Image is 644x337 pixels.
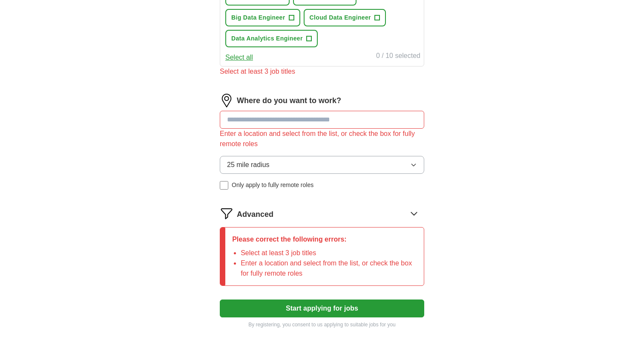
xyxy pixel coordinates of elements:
div: 0 / 10 selected [376,51,420,63]
button: Cloud Data Engineer [304,9,386,26]
span: Only apply to fully remote roles [232,181,313,190]
img: location.png [220,94,233,107]
span: 25 mile radius [227,160,270,170]
li: Enter a location and select from the list, or check the box for fully remote roles [241,258,417,279]
label: Where do you want to work? [237,95,341,107]
span: Data Analytics Engineer [231,34,303,43]
span: Cloud Data Engineer [310,13,371,22]
div: Select at least 3 job titles [220,66,424,77]
p: Please correct the following errors: [232,234,417,245]
img: filter [220,207,233,220]
button: Big Data Engineer [225,9,300,26]
input: Only apply to fully remote roles [220,181,228,190]
button: 25 mile radius [220,156,424,174]
li: Select at least 3 job titles [241,248,417,258]
p: By registering, you consent to us applying to suitable jobs for you [220,321,424,328]
div: Enter a location and select from the list, or check the box for fully remote roles [220,129,424,149]
span: Advanced [237,209,273,220]
button: Data Analytics Engineer [225,30,318,47]
button: Start applying for jobs [220,300,424,317]
button: Select all [225,52,253,63]
span: Big Data Engineer [231,13,285,22]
